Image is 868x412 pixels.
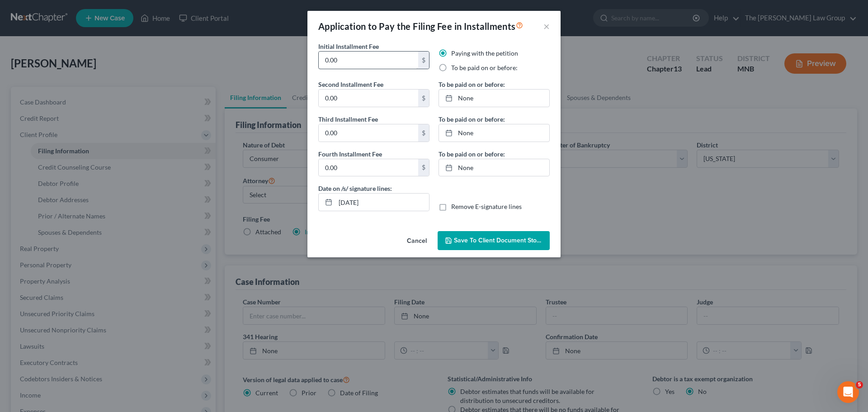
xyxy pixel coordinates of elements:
[451,202,522,211] label: Remove E-signature lines
[418,52,429,69] div: $
[319,52,418,69] input: 0.00
[318,42,379,51] label: Initial Installment Fee
[418,90,429,107] div: $
[319,90,418,107] input: 0.00
[318,149,382,159] label: Fourth Installment Fee
[319,124,418,142] input: 0.00
[543,21,550,32] button: ×
[837,381,859,403] iframe: Intercom live chat
[856,381,863,388] span: 5
[318,20,523,33] div: Application to Pay the Filing Fee in Installments
[438,231,550,250] button: Save to Client Document Storage
[319,159,418,176] input: 0.00
[318,114,378,124] label: Third Installment Fee
[451,63,518,72] label: To be paid on or before:
[439,90,549,107] a: None
[335,194,429,211] input: MM/DD/YYYY
[439,124,549,142] a: None
[400,232,434,250] button: Cancel
[439,80,505,89] label: To be paid on or before:
[418,124,429,142] div: $
[439,114,505,124] label: To be paid on or before:
[454,237,550,244] span: Save to Client Document Storage
[439,149,505,159] label: To be paid on or before:
[418,159,429,176] div: $
[439,159,549,176] a: None
[451,49,518,58] label: Paying with the petition
[318,184,392,193] label: Date on /s/ signature lines:
[318,80,383,89] label: Second Installment Fee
